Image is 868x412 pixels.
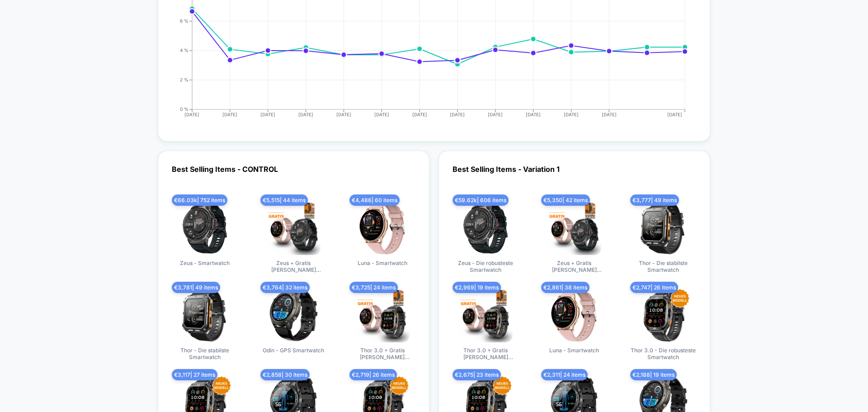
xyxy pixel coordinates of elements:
[180,260,230,275] span: Zeus - Smartwatch
[549,347,599,362] span: Luna - Smartwatch
[541,369,588,380] span: € 2,311 | 24 items
[630,369,677,380] span: € 2,188 | 19 items
[172,282,220,293] span: € 3,781 | 49 items
[349,194,400,206] span: € 4,486 | 60 items
[547,288,601,342] img: produt
[629,347,697,362] span: Thor 3.0 - Die robusteste Smartwatch
[602,112,617,117] tspan: [DATE]
[453,282,501,293] span: € 2,969 | 19 items
[541,282,590,293] span: € 2,861 | 38 items
[630,282,678,293] span: € 2,747 | 26 items
[263,347,324,362] span: Odin - GPS Smartwatch
[453,194,509,206] span: € 59.62k | 606 items
[458,288,513,342] img: produt
[180,47,189,53] tspan: 4 %
[355,288,410,342] img: produt
[349,347,416,362] span: Thor 3.0 + Gratis [PERSON_NAME] Smartwatch
[172,194,227,206] span: € 66.03k | 752 items
[260,282,310,293] span: € 3,764 | 32 items
[336,112,351,117] tspan: [DATE]
[488,112,503,117] tspan: [DATE]
[541,194,590,206] span: € 5,350 | 42 items
[184,112,199,117] tspan: [DATE]
[180,77,189,82] tspan: 2 %
[458,201,513,255] img: produt
[452,260,519,275] span: Zeus - Die robusteste Smartwatch
[540,260,608,275] span: Zeus + Gratis [PERSON_NAME] Smartwatch
[222,112,237,117] tspan: [DATE]
[180,106,189,112] tspan: 0 %
[412,112,427,117] tspan: [DATE]
[355,201,410,255] img: produt
[260,194,308,206] span: € 5,515 | 44 items
[260,369,310,380] span: € 2,858 | 30 items
[636,288,690,342] img: produt
[452,347,519,362] span: Thor 3.0 + Gratis [PERSON_NAME] Smartwatch
[450,112,465,117] tspan: [DATE]
[260,112,275,117] tspan: [DATE]
[629,260,697,275] span: Thor - Die stabilste Smartwatch
[453,369,501,380] span: € 2,675 | 23 items
[180,18,189,24] tspan: 6 %
[564,112,579,117] tspan: [DATE]
[630,194,679,206] span: € 3,777 | 49 items
[259,260,327,275] span: Zeus + Gratis [PERSON_NAME] Smartwatch
[266,288,321,342] img: produt
[358,260,407,275] span: Luna - Smartwatch
[266,201,321,255] img: produt
[172,369,217,380] span: € 3,117 | 27 items
[667,112,682,117] tspan: [DATE]
[374,112,389,117] tspan: [DATE]
[298,112,313,117] tspan: [DATE]
[349,369,397,380] span: € 2,719 | 26 items
[526,112,541,117] tspan: [DATE]
[349,282,398,293] span: € 3,725 | 24 items
[178,288,232,342] img: produt
[547,201,601,255] img: produt
[636,201,690,255] img: produt
[171,347,239,362] span: Thor - Die stabilste Smartwatch
[178,201,232,255] img: produt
